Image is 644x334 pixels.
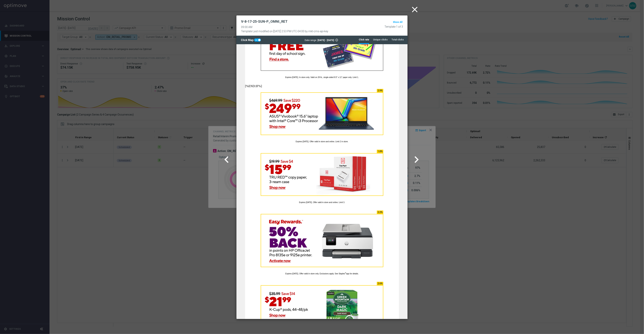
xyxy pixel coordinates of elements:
div: Template Last modified on [DATE] 2:53 PM UTC-04:00 by mkt-cms-api-key [241,29,328,33]
tab-header: Unique clicks [373,38,388,41]
tab-header: Click rate [359,38,369,41]
tab-header: Total clicks [392,38,404,41]
span: ® [109,228,110,230]
button: chevron_right [409,152,425,168]
button: close [409,4,421,16]
i: chevron_left [220,153,233,166]
td: Expires [DATE]. Offer valid in store only. Exclusions apply. See Staples app for details. [11,228,160,231]
i: chevron_right [410,153,423,166]
button: chevron_left [219,152,235,168]
h2: V-8-17-25-SUN-P_OMNI_RET [241,19,288,24]
i: info_outline [335,39,338,42]
i: close [410,5,419,14]
span: Click Map [241,39,254,42]
td: Expires [DATE]. In store only. Valid on 28 lb., single-sided 8.5" x 11" paper only. Limit 1. [11,32,160,35]
span: Date range: [305,39,317,42]
div: Template 1 of 3 [384,25,403,28]
td: Expires [DATE]. Offer valid in store and online. Limit 3. [11,157,160,160]
div: 09:00 AM [241,26,328,29]
button: Show All [392,20,403,25]
td: Expires [DATE]. Offer valid in store and online. Limit 2 in store. [11,96,160,99]
span: [DATE] - [DATE] [318,39,334,42]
